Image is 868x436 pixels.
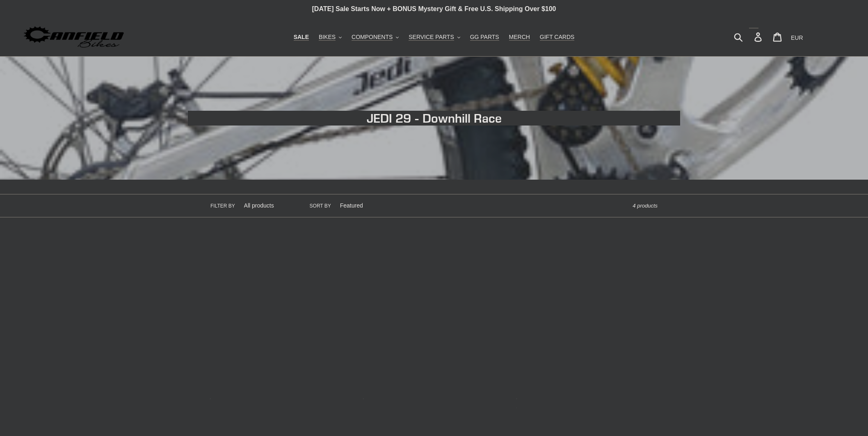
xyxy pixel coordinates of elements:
span: SERVICE PARTS [409,34,454,41]
span: SALE [294,34,309,41]
input: Search [738,28,759,46]
label: Filter by [210,202,235,210]
label: Sort by [310,202,331,210]
span: BIKES [319,34,336,41]
button: SERVICE PARTS [404,32,464,43]
span: GG PARTS [470,34,499,41]
a: SALE [290,32,313,43]
a: GG PARTS [466,32,503,43]
span: MERCH [509,34,530,41]
span: 4 products [633,203,658,209]
a: MERCH [505,32,534,43]
span: JEDI 29 - Downhill Race [367,111,502,126]
button: BIKES [315,32,346,43]
a: GIFT CARDS [536,32,579,43]
span: COMPONENTS [352,34,393,41]
span: GIFT CARDS [540,34,575,41]
img: Canfield Bikes [23,24,125,50]
button: COMPONENTS [347,32,403,43]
